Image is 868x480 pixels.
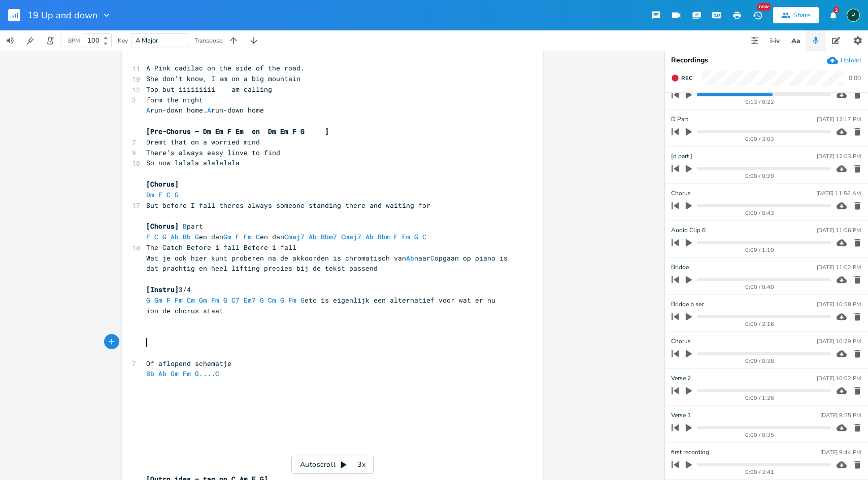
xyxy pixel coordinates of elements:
span: Fm [175,296,183,305]
span: Fm [211,296,219,305]
span: Fm [288,296,296,305]
span: Gm [199,296,207,305]
div: [DATE] 9:44 PM [820,450,861,455]
span: run-down home. run-down home [146,105,264,115]
span: Cm [187,296,195,305]
div: 0:00 / 3:41 [689,469,831,475]
span: Ab [365,232,374,241]
span: G [301,296,305,305]
div: 2 [833,7,839,13]
div: Recordings [671,57,862,64]
span: G [146,296,150,305]
span: Bb [146,369,154,378]
span: G [260,296,264,305]
span: So now lalala alalalala [146,158,240,167]
button: P [847,4,860,27]
span: Bbm7 [321,232,337,241]
span: Bridge [671,263,689,272]
span: C [422,232,426,241]
span: A Pink cadilac on the side of the road. [146,63,305,72]
span: 19 Up and down [27,11,97,20]
span: 3/4 [146,285,191,294]
div: 0:00 / 0:39 [689,173,831,179]
span: Gm [223,232,231,241]
span: G [195,232,199,241]
span: Ab [406,253,414,263]
span: G [162,232,166,241]
span: B [183,221,187,231]
div: 0:00 / 3:03 [689,136,831,142]
button: Share [773,7,819,23]
div: 0:00 / 0:38 [689,358,831,364]
span: Rec [681,75,692,82]
span: Cmaj7 [341,232,361,241]
span: A Major [136,36,158,45]
span: Bbm [378,232,390,241]
span: Fm [244,232,252,241]
span: Bb [183,232,191,241]
span: Em7 [244,296,256,305]
span: C [154,232,158,241]
span: Chorus [671,189,691,198]
button: 2 [823,6,843,24]
span: Verse 1 [671,411,691,420]
div: [DATE] 10:29 PM [817,339,861,344]
span: G [195,369,199,378]
div: [DATE] 11:06 PM [817,228,861,233]
span: Dremt that on a worried mind [146,137,260,146]
button: Rec [667,70,696,86]
span: G [414,232,418,241]
span: Chorus [671,337,691,346]
span: [Verse 2 / C Am F G] [146,43,227,52]
span: F [394,232,398,241]
span: C [215,369,219,378]
span: Of aflopend schematje [146,359,231,368]
span: [Chorus] [146,179,179,189]
span: But before I fall theres always someone standing there and waiting for [146,201,430,210]
div: 0:00 / 1:26 [689,395,831,401]
div: 0:00 / 0:43 [689,210,831,216]
span: D Part [671,115,688,124]
span: .... [146,369,223,378]
div: Share [793,11,811,20]
button: Upload [827,55,861,66]
span: Fm [183,369,191,378]
div: 0:00 / 0:40 [689,284,831,290]
span: Cmaj7 [284,232,305,241]
span: She don't know, I am on a big mountain [146,74,301,83]
span: F [158,190,162,199]
span: [Chorus] [146,221,179,231]
div: [DATE] 12:03 PM [817,154,861,159]
span: G [175,190,179,199]
span: Ab [158,369,166,378]
div: [DATE] 11:56 AM [816,191,861,196]
div: Autoscroll [291,456,374,474]
span: Ab [309,232,317,241]
span: Dm [146,190,154,199]
div: [DATE] 9:55 PM [820,413,861,418]
span: en dan en dan [146,232,435,241]
span: Gm [171,369,179,378]
span: C [256,232,260,241]
span: Cm [268,296,276,305]
div: New [757,3,771,11]
span: Ab [171,232,179,241]
span: Bridge b sec [671,300,705,309]
span: F [236,232,240,241]
span: F [146,232,150,241]
span: part [146,221,203,231]
span: [d part ] [671,152,692,161]
span: G [223,296,227,305]
div: [DATE] 10:02 PM [817,376,861,381]
span: Audio Clip 6 [671,226,706,235]
span: C [166,190,171,199]
div: Upload [841,56,861,64]
div: 0:13 / 0:22 [689,99,831,105]
span: A [146,105,150,115]
span: etc is eigenlijk een alternatief voor wat er nu ion de chorus staat [146,296,499,315]
span: Wat je ook hier kunt proberen na de akkoorden is chromatisch van naar opgaan op piano is dat prac... [146,253,512,273]
span: Fm [402,232,410,241]
div: [DATE] 11:02 PM [817,265,861,270]
div: [DATE] 10:58 PM [817,302,861,307]
span: C [430,253,435,263]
